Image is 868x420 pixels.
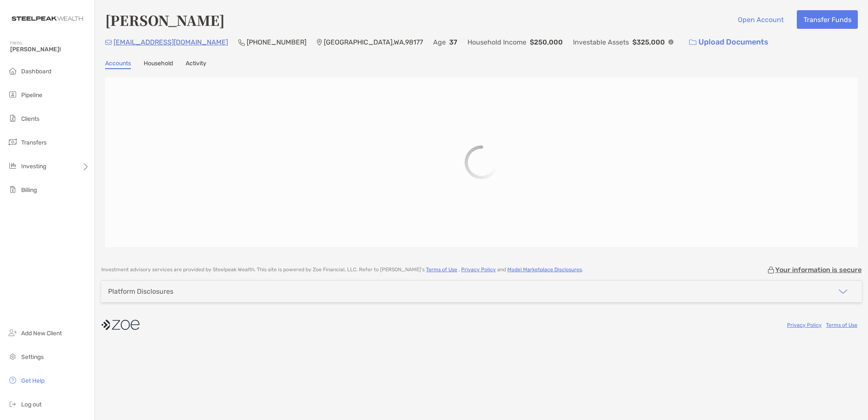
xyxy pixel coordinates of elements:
span: Dashboard [21,68,51,75]
img: billing icon [8,184,18,195]
img: button icon [689,39,696,45]
span: Billing [21,186,37,194]
span: Settings [21,353,44,361]
a: Household [144,60,173,69]
p: Your information is secure [775,266,862,274]
img: pipeline icon [8,89,18,100]
p: Investable Assets [573,37,629,47]
div: Platform Disclosures [108,287,173,295]
img: icon arrow [838,286,848,297]
p: [GEOGRAPHIC_DATA] , WA , 98177 [324,37,423,47]
img: Info Icon [668,39,673,45]
span: Investing [21,163,46,170]
p: $250,000 [530,37,563,47]
a: Privacy Policy [461,267,496,273]
p: [EMAIL_ADDRESS][DOMAIN_NAME] [114,37,228,47]
span: Add New Client [21,330,62,337]
img: dashboard icon [8,66,18,76]
a: Accounts [105,60,131,69]
p: 37 [449,37,457,47]
img: Email Icon [105,40,112,45]
span: Get Help [21,377,45,384]
a: Privacy Policy [787,322,822,328]
img: company logo [101,315,139,334]
p: $325,000 [632,37,665,47]
img: get-help icon [8,375,18,385]
button: Open Account [731,10,790,29]
p: [PHONE_NUMBER] [247,37,306,47]
a: Activity [186,60,206,69]
img: investing icon [8,161,18,171]
span: Pipeline [21,92,42,99]
span: Transfers [21,139,47,146]
h4: [PERSON_NAME] [105,10,225,30]
img: settings icon [8,351,18,362]
a: Model Marketplace Disclosures [507,267,582,273]
p: Age [433,37,446,47]
img: add_new_client icon [8,328,18,338]
span: Log out [21,401,42,408]
a: Upload Documents [684,33,774,51]
span: [PERSON_NAME]! [10,46,89,53]
a: Terms of Use [826,322,857,328]
img: Location Icon [317,39,322,46]
img: logout icon [8,399,18,409]
img: clients icon [8,113,18,123]
span: Clients [21,115,39,122]
button: Transfer Funds [797,10,858,29]
p: Investment advisory services are provided by Steelpeak Wealth . This site is powered by Zoe Finan... [101,267,583,273]
a: Terms of Use [426,267,457,273]
img: transfers icon [8,137,18,147]
img: Phone Icon [238,39,245,46]
p: Household Income [467,37,526,47]
img: Zoe Logo [10,3,84,34]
